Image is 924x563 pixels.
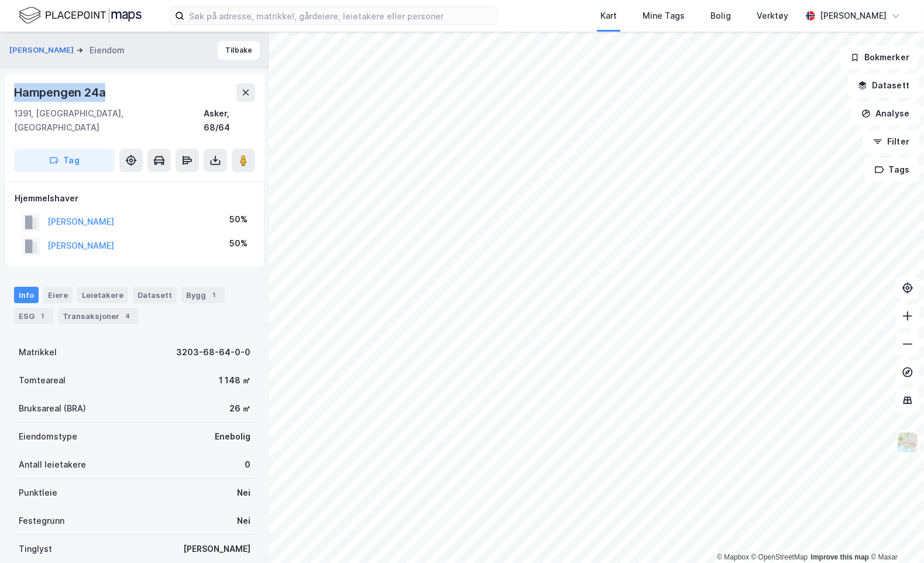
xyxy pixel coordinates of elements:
[229,236,248,250] div: 50%
[218,41,260,60] button: Tilbake
[204,107,255,135] div: Asker, 68/64
[19,458,86,472] div: Antall leietakere
[896,431,919,454] img: Z
[863,130,919,153] button: Filter
[15,191,255,205] div: Hjemmelshaver
[19,542,52,556] div: Tinglyst
[219,373,250,387] div: 1 148 ㎡
[717,553,749,561] a: Mapbox
[19,514,64,528] div: Festegrunn
[19,430,77,444] div: Eiendomstype
[237,514,250,528] div: Nei
[14,83,108,102] div: Hampengen 24a
[19,373,66,387] div: Tomteareal
[237,486,250,500] div: Nei
[865,507,924,563] iframe: Chat Widget
[181,287,225,303] div: Bygg
[751,553,808,561] a: OpenStreetMap
[865,158,919,181] button: Tags
[820,9,887,23] div: [PERSON_NAME]
[229,401,250,416] div: 26 ㎡
[14,308,53,324] div: ESG
[14,107,204,135] div: 1391, [GEOGRAPHIC_DATA], [GEOGRAPHIC_DATA]
[37,310,49,322] div: 1
[245,458,250,472] div: 0
[19,5,142,26] img: logo.f888ab2527a4732fd821a326f86c7f29.svg
[208,289,220,301] div: 1
[14,149,115,172] button: Tag
[19,401,86,416] div: Bruksareal (BRA)
[176,345,250,359] div: 3203-68-64-0-0
[183,542,250,556] div: [PERSON_NAME]
[58,308,138,324] div: Transaksjoner
[133,287,177,303] div: Datasett
[14,287,39,303] div: Info
[229,212,248,226] div: 50%
[19,486,57,500] div: Punktleie
[848,74,919,97] button: Datasett
[643,9,685,23] div: Mine Tags
[90,43,125,57] div: Eiendom
[9,44,76,56] button: [PERSON_NAME]
[600,9,617,23] div: Kart
[77,287,128,303] div: Leietakere
[19,345,57,359] div: Matrikkel
[840,46,919,69] button: Bokmerker
[865,507,924,563] div: Kontrollprogram for chat
[215,430,250,444] div: Enebolig
[757,9,788,23] div: Verktøy
[710,9,731,23] div: Bolig
[851,102,919,125] button: Analyse
[43,287,73,303] div: Eiere
[184,7,497,25] input: Søk på adresse, matrikkel, gårdeiere, leietakere eller personer
[811,553,869,561] a: Improve this map
[122,310,133,322] div: 4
